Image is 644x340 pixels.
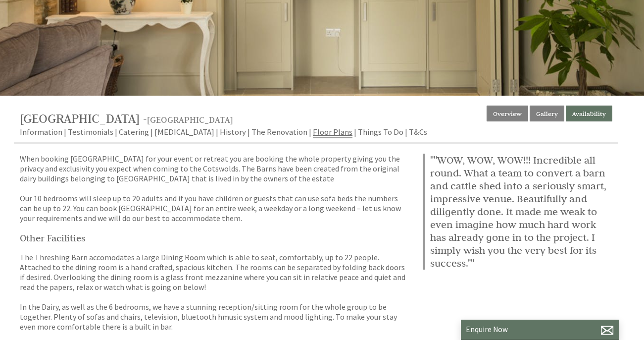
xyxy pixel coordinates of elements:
[20,111,140,126] span: [GEOGRAPHIC_DATA]
[20,126,62,137] a: Information
[220,126,246,137] a: History
[20,232,411,244] h2: Other Facilities
[143,114,233,125] span: -
[251,126,307,137] a: The Renovation
[530,106,564,121] a: Gallery
[119,126,149,137] a: Catering
[68,126,113,137] a: Testimonials
[409,126,427,137] a: T&Cs
[313,126,352,138] a: Floor Plans
[423,154,612,270] blockquote: ""WOW, WOW, WOW!!! Incredible all round. What a team to convert a barn and cattle shed into a ser...
[147,114,233,125] a: [GEOGRAPHIC_DATA]
[358,126,403,137] a: Things To Do
[20,154,411,223] p: When booking [GEOGRAPHIC_DATA] for your event or retreat you are booking the whole property givin...
[566,106,612,121] a: Availability
[487,106,528,121] a: Overview
[466,325,614,334] p: Enquire Now
[20,111,143,126] a: [GEOGRAPHIC_DATA]
[154,126,214,137] a: [MEDICAL_DATA]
